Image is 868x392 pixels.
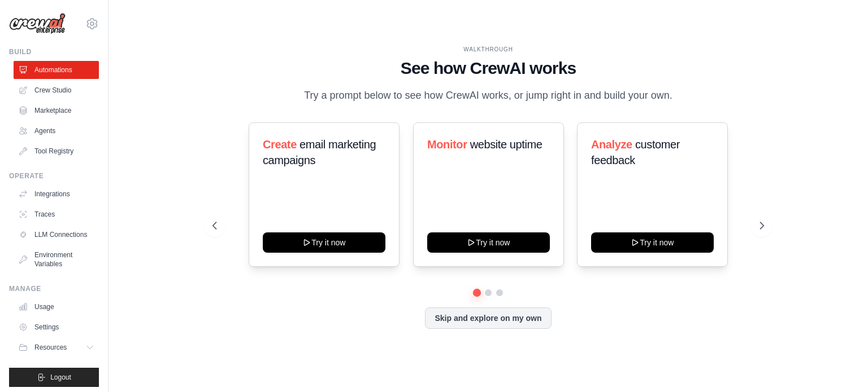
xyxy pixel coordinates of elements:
a: Integrations [14,185,99,203]
div: Operate [9,171,99,180]
div: Manage [9,284,99,293]
button: Try it now [427,232,550,253]
span: Create [263,138,297,151]
a: LLM Connections [14,226,99,244]
span: Resources [34,343,67,352]
span: website uptime [470,138,542,151]
button: Resources [14,338,99,356]
a: Automations [14,61,99,79]
span: customer feedback [591,138,680,166]
span: Monitor [427,138,467,151]
a: Environment Variables [14,246,99,273]
img: Logo [9,13,66,34]
a: Tool Registry [14,142,99,160]
span: Analyze [591,138,632,151]
a: Crew Studio [14,81,99,99]
h1: See how CrewAI works [212,58,764,78]
span: Logout [50,373,71,382]
span: email marketing campaigns [263,138,376,166]
button: Logout [9,368,99,387]
p: Try a prompt below to see how CrewAI works, or jump right in and build your own. [298,87,678,104]
button: Try it now [263,232,385,253]
a: Marketplace [14,102,99,120]
a: Agents [14,122,99,140]
a: Settings [14,318,99,336]
button: Skip and explore on my own [425,307,551,329]
button: Try it now [591,232,714,253]
div: Build [9,47,99,56]
a: Usage [14,298,99,316]
div: WALKTHROUGH [212,45,764,54]
a: Traces [14,205,99,223]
